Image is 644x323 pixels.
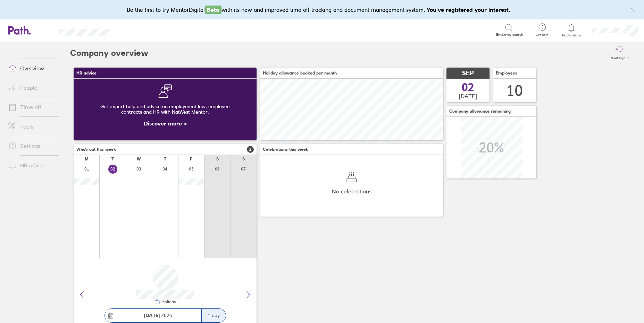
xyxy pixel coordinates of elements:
a: Discover more > [144,120,187,127]
a: Tools [3,120,59,133]
div: Holiday [160,299,176,304]
div: Get expert help and advice on employment law, employee contracts and HR with NatWest Mentor. [79,98,251,120]
strong: [DATE] [144,312,160,318]
span: Employees [496,71,517,76]
span: SEP [462,70,474,77]
button: Reset layout [605,42,633,64]
a: Settings [3,139,59,153]
span: Employee search [496,33,523,37]
span: 2025 [144,313,172,318]
a: Time off [3,100,59,114]
div: T [111,157,114,161]
a: Notifications [560,23,583,37]
span: 2 [247,146,254,153]
span: [DATE] [459,93,477,99]
h2: Company overview [70,42,148,64]
span: 02 [462,82,474,93]
div: 1 day [201,309,226,322]
div: S [242,157,245,161]
div: Be the first to try MentorDigital with its new and improved time off tracking and document manage... [127,6,517,14]
span: Celebrations this week [263,147,308,152]
label: Reset layout [605,54,633,60]
a: People [3,81,59,95]
div: Search [128,27,146,33]
div: F [190,157,192,161]
span: No celebrations [332,188,371,194]
div: T [164,157,166,161]
div: W [137,157,141,161]
span: Who's out this week [76,147,116,152]
a: Overview [3,61,59,75]
div: 10 [506,82,523,99]
div: M [85,157,89,161]
span: Get help [531,33,553,37]
div: S [216,157,219,161]
a: HR advice [3,158,59,172]
span: Beta [205,6,221,14]
span: HR advice [76,71,97,76]
b: You've registered your interest. [427,6,510,13]
span: Notifications [560,33,583,37]
span: Company allowance remaining [449,109,511,114]
span: Holiday allowance booked per month [263,71,337,76]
